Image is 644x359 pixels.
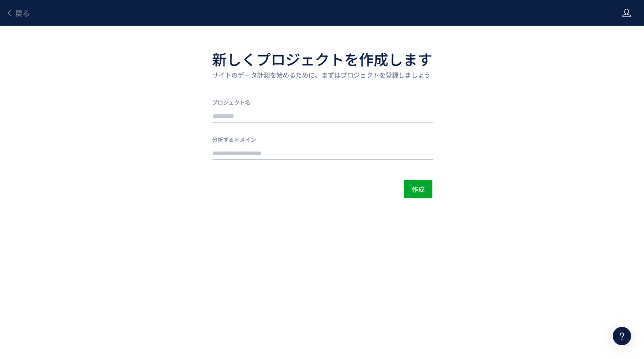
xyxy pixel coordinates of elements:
p: サイトのデータ計測を始めるために、まずはプロジェクトを登録しましょう [212,70,432,80]
button: 作成 [404,180,432,198]
span: 作成 [412,180,425,198]
span: 戻る [15,7,30,18]
label: プロジェクト名 [212,98,432,106]
h1: 新しくプロジェクトを作成します [212,48,432,70]
label: 分析するドメイン [212,135,432,143]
